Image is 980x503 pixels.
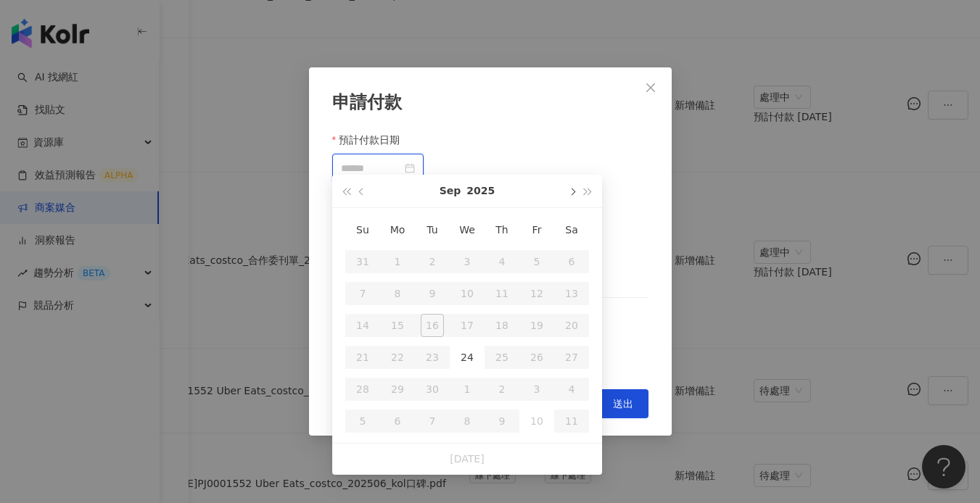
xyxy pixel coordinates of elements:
div: 10 [525,410,548,433]
button: 送出 [598,389,648,418]
th: Tu [415,214,450,246]
button: 2025 [466,175,495,207]
th: Th [485,214,519,246]
span: 送出 [613,398,633,410]
th: Su [345,214,380,246]
div: 24 [456,346,479,369]
th: Fr [519,214,554,246]
button: Sep [440,175,461,207]
th: Mo [380,214,415,246]
td: 2025-10-10 [519,405,554,437]
th: We [450,214,485,246]
label: 預計付款日期 [332,132,411,148]
div: 申請付款 [332,91,648,115]
td: 2025-09-24 [450,341,485,373]
th: Sa [554,214,589,246]
input: 預計付款日期 [341,160,402,176]
span: close [645,82,656,93]
button: Close [636,73,665,102]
